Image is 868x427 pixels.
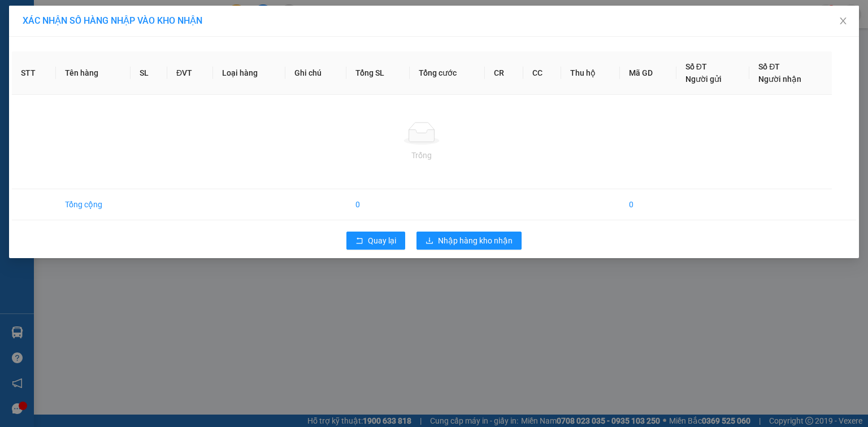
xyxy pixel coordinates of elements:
[685,62,707,71] span: Số ĐT
[355,237,363,246] span: rollback
[285,51,346,95] th: Ghi chú
[438,234,513,247] span: Nhập hàng kho nhận
[56,51,131,95] th: Tên hàng
[368,234,396,247] span: Quay lại
[758,62,780,71] span: Số ĐT
[346,189,410,220] td: 0
[685,75,722,84] span: Người gửi
[839,16,848,25] span: close
[416,232,522,250] button: downloadNhập hàng kho nhận
[410,51,485,95] th: Tổng cước
[346,232,405,250] button: rollbackQuay lại
[758,75,801,84] span: Người nhận
[56,189,131,220] td: Tổng cộng
[485,51,523,95] th: CR
[827,6,859,37] button: Close
[21,149,823,162] div: Trống
[23,15,202,26] span: XÁC NHẬN SỐ HÀNG NHẬP VÀO KHO NHẬN
[523,51,561,95] th: CC
[620,189,676,220] td: 0
[12,51,56,95] th: STT
[561,51,620,95] th: Thu hộ
[346,51,410,95] th: Tổng SL
[620,51,676,95] th: Mã GD
[167,51,213,95] th: ĐVT
[213,51,285,95] th: Loại hàng
[426,237,433,246] span: download
[131,51,167,95] th: SL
